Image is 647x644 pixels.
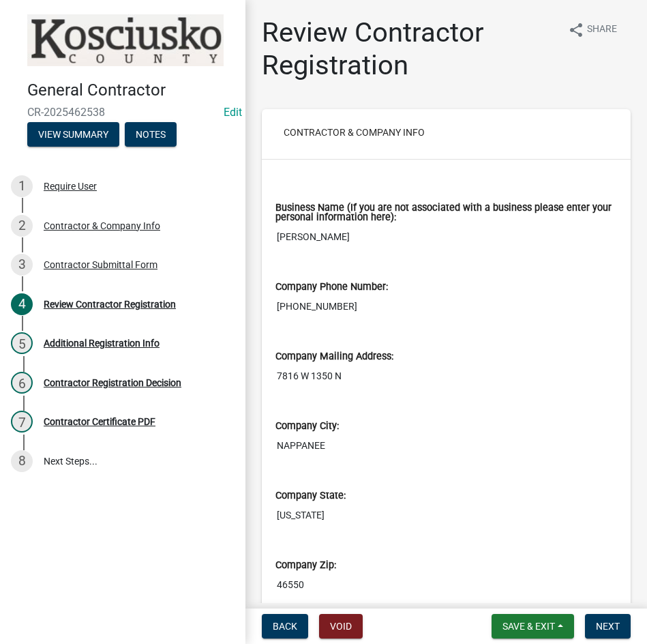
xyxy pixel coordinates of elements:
[11,450,33,472] div: 8
[27,122,119,147] button: View Summary
[125,130,177,141] wm-modal-confirm: Notes
[44,181,97,191] div: Require User
[44,260,157,269] div: Contractor Submittal Form
[27,14,224,66] img: Kosciusko County, Indiana
[11,293,33,315] div: 4
[44,299,176,309] div: Review Contractor Registration
[11,215,33,237] div: 2
[275,203,617,223] label: Business Name (If you are not associated with a business please enter your personal information h...
[502,621,555,632] span: Save & Exit
[262,614,308,639] button: Back
[224,106,242,119] wm-modal-confirm: Edit Application Number
[273,621,297,632] span: Back
[11,411,33,433] div: 7
[11,175,33,197] div: 1
[44,338,160,348] div: Additional Registration Info
[11,254,33,276] div: 3
[262,16,557,82] h1: Review Contractor Registration
[275,422,339,431] label: Company City:
[11,372,33,394] div: 6
[275,491,346,501] label: Company State:
[275,282,388,292] label: Company Phone Number:
[275,561,336,570] label: Company Zip:
[44,417,155,426] div: Contractor Certificate PDF
[568,22,584,38] i: share
[557,16,628,43] button: shareShare
[596,621,620,632] span: Next
[492,614,574,639] button: Save & Exit
[585,614,631,639] button: Next
[11,332,33,354] div: 5
[27,130,119,141] wm-modal-confirm: Summary
[44,378,181,387] div: Contractor Registration Decision
[224,106,242,119] a: Edit
[275,352,393,362] label: Company Mailing Address:
[125,122,177,147] button: Notes
[44,221,160,231] div: Contractor & Company Info
[27,80,235,100] h4: General Contractor
[319,614,363,639] button: Void
[27,106,218,119] span: CR-2025462538
[587,22,617,38] span: Share
[273,120,436,145] button: Contractor & Company Info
